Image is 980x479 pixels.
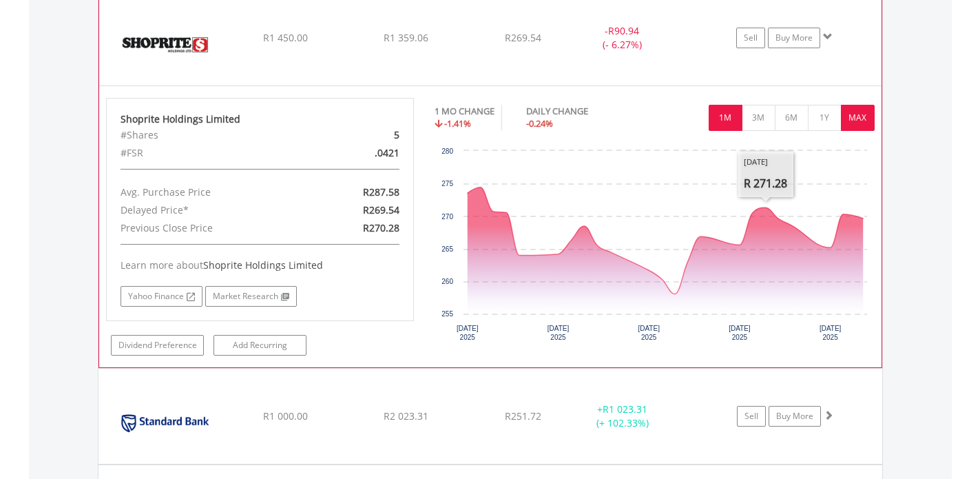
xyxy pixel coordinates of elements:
div: .0421 [310,144,410,162]
span: R251.72 [505,409,541,422]
span: R1 359.06 [384,31,428,44]
a: Buy More [768,28,820,48]
text: 270 [441,213,453,221]
div: 5 [310,126,410,144]
a: Sell [736,28,765,48]
span: R287.58 [363,185,399,198]
div: Chart. Highcharts interactive chart. [435,144,875,351]
div: + (+ 102.33%) [571,402,675,430]
text: 275 [441,180,453,187]
text: [DATE] 2025 [638,325,660,341]
div: Delayed Price* [110,201,310,219]
a: Market Research [205,286,297,307]
button: 1Y [808,105,842,131]
text: [DATE] 2025 [820,325,842,341]
div: Learn more about [121,258,400,272]
text: 255 [441,310,453,318]
a: Buy More [769,406,821,427]
span: R1 023.31 [603,402,647,416]
span: R1 000.00 [263,409,308,422]
button: 6M [775,105,809,131]
span: R1 450.00 [263,31,308,44]
div: 1 MO CHANGE [435,105,494,118]
button: MAX [841,105,875,131]
a: Sell [737,406,766,427]
div: #FSR [110,144,310,162]
span: -1.41% [444,117,471,130]
div: Avg. Purchase Price [110,183,310,201]
div: Previous Close Price [110,219,310,237]
text: 265 [441,245,453,253]
div: Shoprite Holdings Limited [121,112,400,126]
a: Dividend Preference [111,335,204,356]
a: Add Recurring [213,335,306,356]
span: Shoprite Holdings Limited [203,258,323,272]
text: [DATE] 2025 [729,325,751,341]
span: R90.94 [608,24,639,37]
span: -0.24% [526,117,553,130]
span: R269.54 [505,31,541,44]
svg: Interactive chart [435,144,874,351]
text: [DATE] 2025 [457,325,479,341]
span: R270.28 [363,221,399,234]
span: R269.54 [363,203,399,216]
a: Yahoo Finance [121,286,202,307]
img: EQU.ZA.SBK.png [105,386,224,460]
text: 260 [441,278,453,285]
div: - (- 6.27%) [570,24,674,52]
text: 280 [441,147,453,155]
img: EQU.ZA.SHP.png [106,8,225,82]
div: #Shares [110,126,310,144]
span: R2 023.31 [384,409,428,422]
text: [DATE] 2025 [548,325,570,341]
button: 3M [742,105,775,131]
button: 1M [709,105,742,131]
div: DAILY CHANGE [526,105,636,118]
